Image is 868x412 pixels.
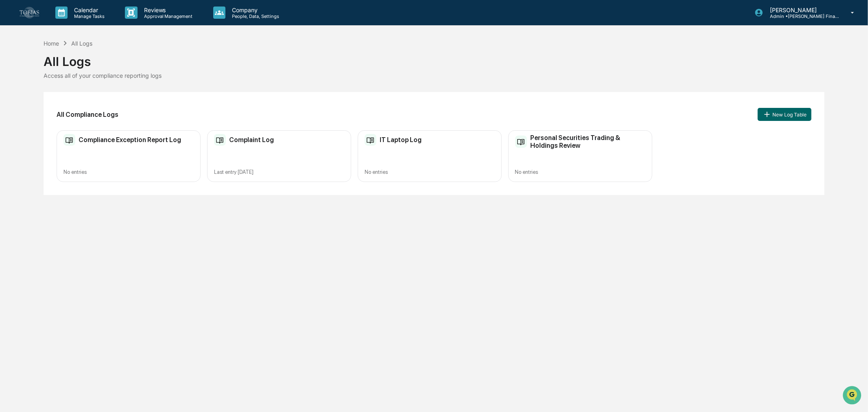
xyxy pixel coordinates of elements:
[63,134,76,146] img: Compliance Log Table Icon
[5,115,55,129] a: 🔎Data Lookup
[365,169,495,175] div: No entries
[225,13,283,19] p: People, Data, Settings
[21,37,134,46] input: Clear
[365,134,377,146] img: Compliance Log Table Icon
[8,103,15,110] div: 🖐️
[16,118,51,126] span: Data Lookup
[68,13,109,19] p: Manage Tasks
[56,99,104,114] a: 🗄️Attestations
[138,13,197,19] p: Approval Management
[229,136,274,144] h2: Complaint Log
[763,13,839,19] p: Admin • [PERSON_NAME] Financial Advisors
[57,138,98,144] a: Powered byPylon
[515,169,645,175] div: No entries
[79,136,181,144] h2: Compliance Exception Report Log
[28,70,103,77] div: We're available if you need us!
[57,111,118,118] h2: All Compliance Logs
[8,17,148,30] p: How can we help?
[530,134,645,149] h2: Personal Securities Trading & Holdings Review
[763,7,839,13] p: [PERSON_NAME]
[138,7,197,13] p: Reviews
[20,7,39,18] img: logo
[44,48,825,69] div: All Logs
[214,134,226,146] img: Compliance Log Table Icon
[16,103,52,111] span: Preclearance
[71,40,92,47] div: All Logs
[67,103,101,111] span: Attestations
[59,103,66,110] div: 🗄️
[68,7,109,13] p: Calendar
[842,385,864,407] iframe: Open customer support
[44,40,59,47] div: Home
[63,169,194,175] div: No entries
[758,108,811,121] button: New Log Table
[81,138,98,144] span: Pylon
[515,136,527,148] img: Compliance Log Table Icon
[8,119,15,125] div: 🔎
[28,62,133,70] div: Start new chat
[44,72,825,79] div: Access all of your compliance reporting logs
[225,7,283,13] p: Company
[138,65,148,75] button: Start new chat
[380,136,422,144] h2: IT Laptop Log
[214,169,344,175] div: Last entry [DATE]
[8,62,23,77] img: 1746055101610-c473b297-6a78-478c-a979-82029cc54cd1
[5,99,56,114] a: 🖐️Preclearance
